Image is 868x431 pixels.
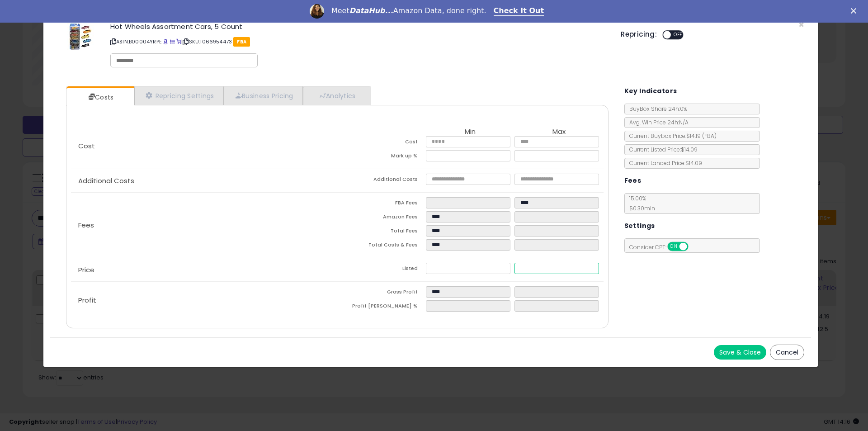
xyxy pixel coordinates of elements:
a: Business Pricing [224,86,303,105]
td: Gross Profit [337,286,426,300]
td: Additional Costs [337,174,426,188]
a: Your listing only [176,38,181,45]
p: Fees [71,222,337,229]
a: All offer listings [170,38,175,45]
h3: Hot Wheels Assortment Cars, 5 Count [110,23,607,30]
span: Current Buybox Price: [625,132,717,140]
div: Close [851,8,860,14]
p: Additional Costs [71,177,337,185]
img: Profile image for Georgie [310,4,324,19]
td: Total Costs & Fees [337,239,426,253]
span: ON [668,243,679,251]
button: Save & Close [714,345,766,360]
td: Total Fees [337,225,426,239]
td: Listed [337,263,426,277]
p: Cost [71,142,337,150]
span: Current Listed Price: $14.09 [625,146,698,153]
span: FBA [233,37,250,47]
td: Amazon Fees [337,211,426,225]
a: Repricing Settings [134,86,224,105]
span: Consider CPT: [625,243,700,251]
p: Profit [71,297,337,304]
h5: Fees [624,175,642,186]
a: Costs [66,88,133,106]
a: BuyBox page [163,38,168,45]
span: OFF [687,243,701,251]
p: Price [71,266,337,274]
h5: Settings [624,220,655,232]
td: Mark up % [337,150,426,164]
span: 15.00 % [625,194,655,212]
h5: Repricing: [621,31,657,38]
a: Check It Out [494,6,544,16]
button: Cancel [770,345,804,360]
td: Profit [PERSON_NAME] % [337,300,426,314]
img: 51Vr8Uly0mL._SL60_.jpg [67,23,94,50]
span: Avg. Win Price 24h: N/A [625,118,689,126]
span: OFF [671,31,685,39]
p: ASIN: B00004YRPE | SKU: 1066954473 [110,34,607,49]
a: Analytics [303,86,370,105]
span: × [798,18,804,31]
h5: Key Indicators [624,85,677,97]
div: Meet Amazon Data, done right. [331,6,486,15]
span: $14.19 [686,132,717,140]
th: Min [426,128,514,136]
td: FBA Fees [337,197,426,211]
span: $0.30 min [625,204,655,212]
span: Current Landed Price: $14.09 [625,159,702,167]
span: ( FBA ) [702,132,717,140]
th: Max [514,128,603,136]
i: DataHub... [349,6,393,15]
td: Cost [337,136,426,150]
span: BuyBox Share 24h: 0% [625,105,687,113]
